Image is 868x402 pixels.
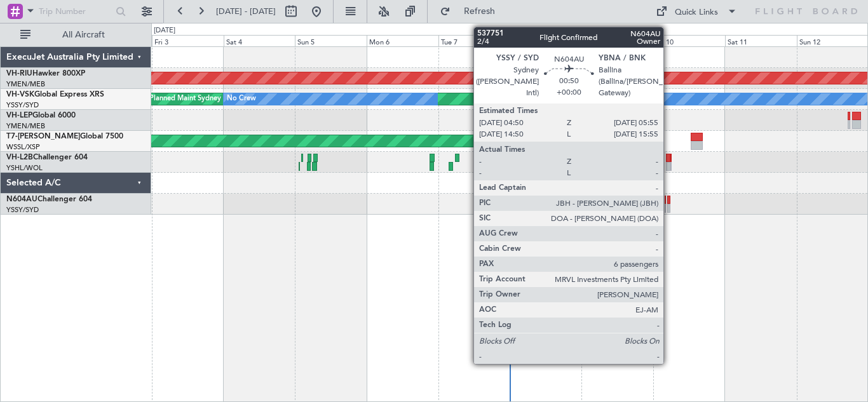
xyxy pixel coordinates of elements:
span: All Aircraft [33,30,134,39]
span: VH-LEP [6,112,32,119]
span: VH-RIU [6,70,32,77]
div: No Crew [227,90,256,109]
div: MEL [510,90,525,109]
a: N604AUChallenger 604 [6,196,92,203]
a: VH-LEPGlobal 6000 [6,112,76,119]
input: Trip Number [39,2,112,21]
a: YMEN/MEB [6,79,45,89]
div: Wed 8 [510,35,582,46]
a: VH-RIUHawker 800XP [6,70,85,77]
span: [DATE] - [DATE] [216,6,276,17]
span: VH-VSK [6,91,34,98]
div: Sun 5 [295,35,367,46]
button: Quick Links [649,1,743,22]
div: Fri 3 [152,35,224,46]
a: VH-L2BChallenger 604 [6,154,88,161]
a: VH-VSKGlobal Express XRS [6,91,104,98]
a: YMEN/MEB [6,121,45,131]
div: Thu 9 [581,35,653,46]
div: [DATE] [154,25,175,36]
div: Mon 6 [367,35,438,46]
div: Sat 11 [725,35,797,46]
button: All Aircraft [14,25,138,45]
div: Sat 4 [224,35,295,46]
a: T7-[PERSON_NAME]Global 7500 [6,133,123,140]
a: WSSL/XSP [6,142,40,152]
div: Tue 7 [438,35,510,46]
a: YSHL/WOL [6,163,43,173]
button: Refresh [434,1,510,22]
span: Refresh [453,7,506,16]
div: Fri 10 [653,35,725,46]
span: VH-L2B [6,154,33,161]
div: Quick Links [675,6,718,19]
a: YSSY/SYD [6,205,39,215]
span: N604AU [6,196,37,203]
span: T7-[PERSON_NAME] [6,133,80,140]
a: YSSY/SYD [6,100,39,110]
